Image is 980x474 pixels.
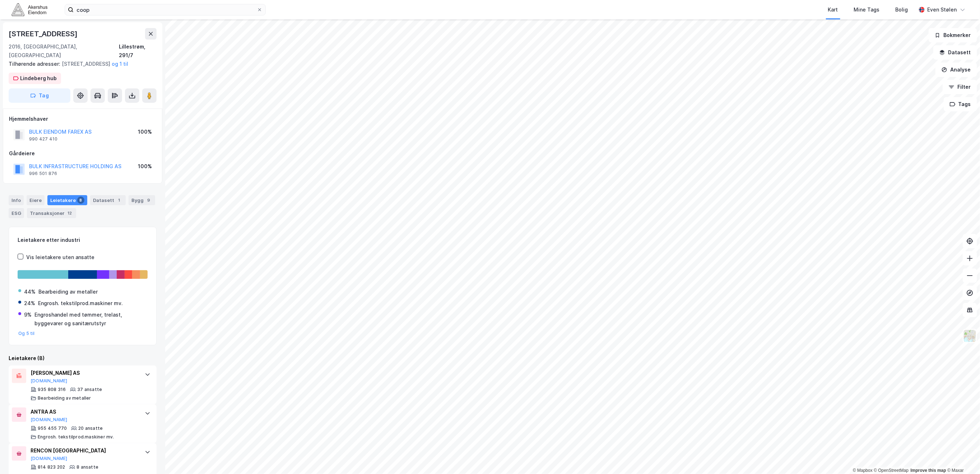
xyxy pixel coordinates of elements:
div: Engrosh. tekstilprod.maskiner mv. [38,434,114,440]
div: RENCON [GEOGRAPHIC_DATA] [31,446,138,455]
div: Eiere [27,195,45,205]
button: Tags [944,97,977,111]
button: [DOMAIN_NAME] [31,417,68,423]
button: Analyse [935,63,977,77]
div: 37 ansatte [77,387,102,392]
div: Leietakere [47,195,87,205]
span: Tilhørende adresser: [9,61,62,67]
button: [DOMAIN_NAME] [31,378,68,384]
div: Mine Tags [854,5,880,14]
div: Hjemmelshaver [9,115,156,123]
div: 100% [138,162,152,171]
div: 8 ansatte [76,464,98,470]
div: 814 823 202 [38,464,65,470]
div: Leietakere (8) [9,354,157,363]
button: Filter [943,80,977,94]
div: [STREET_ADDRESS] [9,60,151,68]
div: 990 427 410 [29,136,57,142]
div: ESG [9,208,24,218]
button: Og 5 til [18,331,35,336]
div: 20 ansatte [78,425,103,431]
div: Info [9,195,24,205]
div: 100% [138,128,152,136]
div: 996 501 876 [29,171,57,176]
div: 2016, [GEOGRAPHIC_DATA], [GEOGRAPHIC_DATA] [9,42,119,60]
div: 9 [145,197,152,204]
div: Kart [828,5,838,14]
a: Improve this map [911,468,946,473]
div: 44% [24,287,36,296]
div: Transaksjoner [27,208,76,218]
img: Z [963,329,977,343]
div: Bolig [896,5,908,14]
a: Mapbox [853,468,873,473]
iframe: Chat Widget [944,440,980,474]
div: [STREET_ADDRESS] [9,28,79,40]
div: Datasett [90,195,126,205]
div: 935 808 316 [38,387,66,392]
div: Engroshandel med tømmer, trelast, byggevarer og sanitærutstyr [34,310,147,328]
input: Søk på adresse, matrikkel, gårdeiere, leietakere eller personer [74,4,257,15]
div: Lindeberg hub [20,74,57,83]
div: 8 [77,197,84,204]
div: ANTRA AS [31,408,138,416]
div: 955 455 770 [38,425,67,431]
div: Even Stølen [928,5,957,14]
div: Engrosh. tekstilprod.maskiner mv. [38,299,123,308]
div: Bygg [129,195,155,205]
div: Kontrollprogram for chat [944,440,980,474]
div: Vis leietakere uten ansatte [26,253,94,262]
button: Tag [9,88,70,103]
div: [PERSON_NAME] AS [31,369,138,377]
div: 1 [116,197,123,204]
div: 24% [24,299,35,308]
div: Bearbeiding av metaller [38,287,98,296]
div: Gårdeiere [9,149,156,158]
div: 12 [66,210,73,217]
button: [DOMAIN_NAME] [31,456,68,461]
div: Lillestrøm, 291/7 [119,42,157,60]
div: Leietakere etter industri [18,236,148,244]
button: Datasett [933,45,977,60]
a: OpenStreetMap [874,468,909,473]
div: Bearbeiding av metaller [38,395,91,401]
img: akershus-eiendom-logo.9091f326c980b4bce74ccdd9f866810c.svg [11,3,47,16]
button: Bokmerker [929,28,977,42]
div: 9% [24,310,32,319]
